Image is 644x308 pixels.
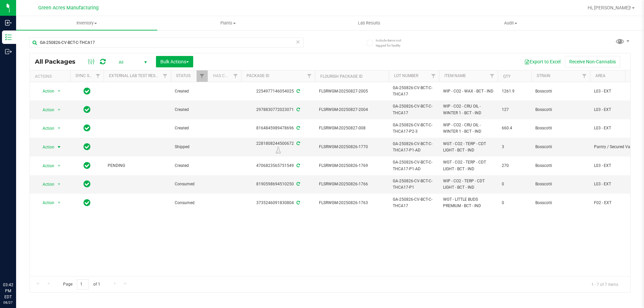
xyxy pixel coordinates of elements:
[296,89,300,94] span: Sync from Compliance System
[304,70,315,82] a: Filter
[502,144,527,150] span: 3
[247,73,269,78] a: Package ID
[37,198,55,207] span: Action
[37,124,55,133] span: Action
[443,159,494,172] span: WGT - CO2 - TERP - CDT LIGHT - BCT - IND
[393,103,435,116] span: GA-250826-CV-BCT-C-THCA17
[393,122,435,135] span: GA-250826-CV-BCT-C-THCA17-P2-3
[296,107,300,112] span: Sync from Compliance System
[175,144,204,150] span: Shipped
[16,16,157,30] a: Inventory
[5,48,12,55] inline-svg: Outbound
[55,124,63,133] span: select
[240,181,316,187] div: 8190598694510250
[594,88,636,95] span: L03 - EXT
[586,279,624,289] span: 1 - 7 of 7 items
[594,125,636,131] span: L03 - EXT
[594,181,636,187] span: L03 - EXT
[565,56,620,67] button: Receive Non-Cannabis
[84,142,91,151] span: In Sync
[588,5,631,10] span: Hi, [PERSON_NAME]!
[296,126,300,130] span: Sync from Compliance System
[84,123,91,133] span: In Sync
[393,178,435,191] span: GA-250826-CV-BCT-C-THCA17-P1
[296,182,300,186] span: Sync from Compliance System
[30,38,304,48] input: Search Package ID, Item Name, SKU, Lot or Part Number...
[440,20,581,26] span: Audit
[158,20,298,26] span: Plants
[296,163,300,168] span: Sync from Compliance System
[296,200,300,205] span: Sync from Compliance System
[319,163,385,169] span: FLSRWGM-20250826-1769
[299,16,440,30] a: Lab Results
[319,181,385,187] span: FLSRWGM-20250826-1766
[160,59,189,64] span: Bulk Actions
[93,70,104,82] a: Filter
[594,107,636,113] span: L03 - EXT
[319,144,385,150] span: FLSRWGM-20250826-1770
[502,125,527,131] span: 660.4
[35,58,82,65] span: All Packages
[37,161,55,171] span: Action
[443,103,494,116] span: WIP - CO2 - CRU OIL - WINTER 1 - BCT - IND
[502,163,527,169] span: 270
[393,159,435,172] span: GA-250826-CV-BCT-C-THCA17-P1-AD
[319,125,385,131] span: FLSRWGM-20250827-008
[444,73,466,78] a: Item Name
[443,88,494,95] span: WIP - CO2 - WAX - BCT - IND
[84,198,91,207] span: In Sync
[160,70,171,82] a: Filter
[502,200,527,206] span: 0
[240,140,316,153] div: 2281808244500672
[55,198,63,207] span: select
[319,88,385,95] span: FLSRWGM-20250827-2005
[594,200,636,206] span: F02 - EXT
[240,107,316,113] div: 2978830772023071
[109,73,162,78] a: External Lab Test Result
[535,88,586,95] span: Bosscotti
[320,74,363,79] a: Flourish Package ID
[38,5,99,11] span: Green Acres Manufacturing
[487,70,498,82] a: Filter
[502,107,527,113] span: 127
[443,141,494,153] span: WGT - CO2 - TERP - CDT LIGHT - BCT - IND
[595,73,605,78] a: Area
[502,181,527,187] span: 0
[5,19,12,26] inline-svg: Inbound
[240,147,316,153] div: R&D Lab Sample
[16,20,157,26] span: Inventory
[393,196,435,209] span: GA-250826-CV-BCT-C-THCA17
[349,20,389,26] span: Lab Results
[84,161,91,170] span: In Sync
[296,141,300,146] span: Sync from Compliance System
[108,163,167,169] span: PENDING
[7,254,27,274] iframe: Resource center
[428,70,439,82] a: Filter
[240,88,316,95] div: 2254977146054025
[176,73,191,78] a: Status
[175,181,204,187] span: Consumed
[440,16,581,30] a: Audit
[84,105,91,114] span: In Sync
[319,107,385,113] span: FLSRWGM-20250827-2004
[75,73,101,78] a: Sync Status
[37,86,55,96] span: Action
[376,38,409,48] span: Include items not tagged for facility
[535,163,586,169] span: Bosscotti
[520,56,565,67] button: Export to Excel
[175,125,204,131] span: Created
[175,163,204,169] span: Created
[3,300,13,305] p: 08/27
[240,125,316,131] div: 8164845989478696
[55,161,63,171] span: select
[37,142,55,152] span: Action
[296,38,300,46] span: Clear
[35,74,67,79] div: Actions
[3,282,13,300] p: 03:42 PM EDT
[156,56,193,67] button: Bulk Actions
[443,178,494,191] span: WIP - CO2 - TERP - CDT LIGHT - BCT - IND
[535,181,586,187] span: Bosscotti
[535,107,586,113] span: Bosscotti
[37,105,55,115] span: Action
[443,196,494,209] span: WGT - LITTLE BUDS PREMIUM - BCT - IND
